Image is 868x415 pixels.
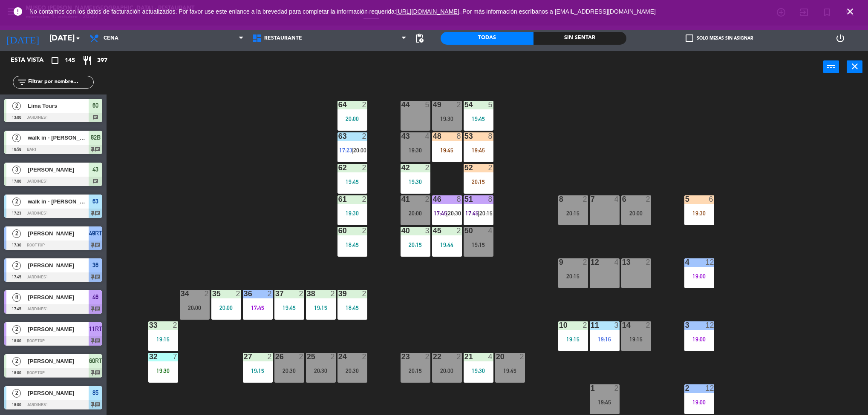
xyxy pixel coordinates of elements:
[464,368,493,374] div: 19:30
[149,353,150,361] div: 32
[337,116,367,122] div: 20:00
[12,325,21,334] span: 2
[28,389,89,398] span: [PERSON_NAME]
[299,353,304,361] div: 2
[149,321,150,329] div: 33
[268,290,273,298] div: 2
[274,305,304,311] div: 19:45
[464,195,465,203] div: 51
[558,273,588,279] div: 20:15
[478,210,479,217] span: |
[621,336,651,342] div: 19:15
[173,353,178,361] div: 7
[823,60,839,73] button: power_input
[104,35,118,41] span: Cena
[414,33,424,43] span: pending_actions
[12,134,21,142] span: 2
[464,242,493,248] div: 19:15
[646,258,651,266] div: 2
[243,305,273,311] div: 17:45
[685,321,686,329] div: 3
[464,164,465,172] div: 52
[362,195,367,203] div: 2
[173,321,178,329] div: 2
[622,195,623,203] div: 6
[236,290,241,298] div: 2
[27,77,93,87] input: Filtrar por nombre...
[496,353,496,361] div: 20
[264,35,302,41] span: Restaurante
[845,6,855,17] i: close
[591,384,591,392] div: 1
[434,210,447,217] span: 17:45
[401,242,430,248] div: 20:15
[684,399,714,405] div: 19:00
[12,166,21,174] span: 3
[401,195,402,203] div: 41
[338,195,339,203] div: 61
[686,34,693,42] span: check_box_outline_blank
[362,353,367,361] div: 2
[457,227,462,235] div: 2
[352,147,353,154] span: |
[180,305,210,311] div: 20:00
[205,290,210,298] div: 2
[457,195,462,203] div: 8
[488,195,493,203] div: 8
[835,33,845,43] i: power_settings_new
[464,353,465,361] div: 21
[148,368,178,374] div: 19:30
[559,321,559,329] div: 10
[268,353,273,361] div: 2
[457,353,462,361] div: 2
[92,388,98,398] span: 85
[362,132,367,140] div: 2
[89,356,102,366] span: 60RT
[706,384,714,392] div: 12
[12,389,21,398] span: 2
[432,368,462,374] div: 20:00
[684,336,714,342] div: 19:00
[457,132,462,140] div: 8
[583,321,588,329] div: 2
[338,132,339,140] div: 63
[464,116,493,122] div: 19:45
[89,228,102,238] span: 49RT
[622,321,623,329] div: 14
[826,61,836,72] i: power_input
[12,229,21,238] span: 2
[12,102,21,110] span: 2
[590,399,620,405] div: 19:45
[686,34,753,42] label: Solo mesas sin asignar
[401,227,402,235] div: 40
[488,132,493,140] div: 8
[243,368,273,374] div: 19:15
[401,132,402,140] div: 43
[488,227,493,235] div: 4
[847,60,862,73] button: close
[274,368,304,374] div: 20:30
[211,305,241,311] div: 20:00
[591,195,591,203] div: 7
[28,293,89,302] span: [PERSON_NAME]
[401,353,402,361] div: 23
[306,305,336,311] div: 19:15
[89,324,102,334] span: 11RT
[28,165,89,174] span: [PERSON_NAME]
[401,164,402,172] div: 42
[401,147,430,153] div: 19:30
[646,321,651,329] div: 2
[685,258,686,266] div: 4
[401,179,430,185] div: 19:30
[275,353,276,361] div: 26
[464,179,493,185] div: 20:15
[488,353,493,361] div: 4
[331,353,336,361] div: 2
[92,100,98,111] span: 60
[559,195,559,203] div: 8
[396,8,459,15] a: [URL][DOMAIN_NAME]
[425,195,430,203] div: 2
